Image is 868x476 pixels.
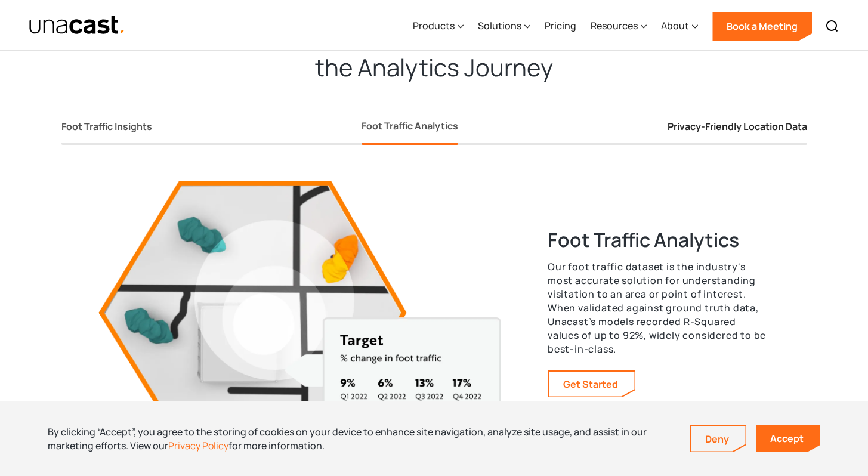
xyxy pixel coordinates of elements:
div: Foot Traffic Analytics [362,119,458,133]
a: home [29,15,126,36]
a: Accept [756,425,820,452]
div: Solutions [478,2,530,51]
img: Search icon [825,19,839,33]
div: Products [413,18,455,33]
div: About [661,2,698,51]
p: Our foot traffic dataset is the industry's most accurate solution for understanding visitation to... [548,260,770,356]
img: Unacast text logo [29,15,126,36]
div: Foot Traffic Insights [61,120,152,133]
div: Privacy-Friendly Location Data [668,120,807,133]
h3: Foot Traffic Analytics [548,227,770,253]
a: Privacy Policy [168,439,228,452]
div: Resources [591,2,647,51]
a: Book a Meeting [712,12,812,41]
a: Pricing [545,2,576,51]
a: Learn more about our foot traffic data [549,372,635,397]
div: By clicking “Accept”, you agree to the storing of cookies on your device to enhance site navigati... [48,425,672,452]
h2: Foot Traffic Solutions for Every Part of the Analytics Journey [196,7,673,83]
a: Deny [691,426,746,452]
img: 3d visualization of city tile of the Foot Traffic Analytics [98,181,501,443]
div: Solutions [478,18,521,33]
div: Resources [591,18,638,33]
div: Products [413,2,464,51]
div: About [661,18,689,33]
